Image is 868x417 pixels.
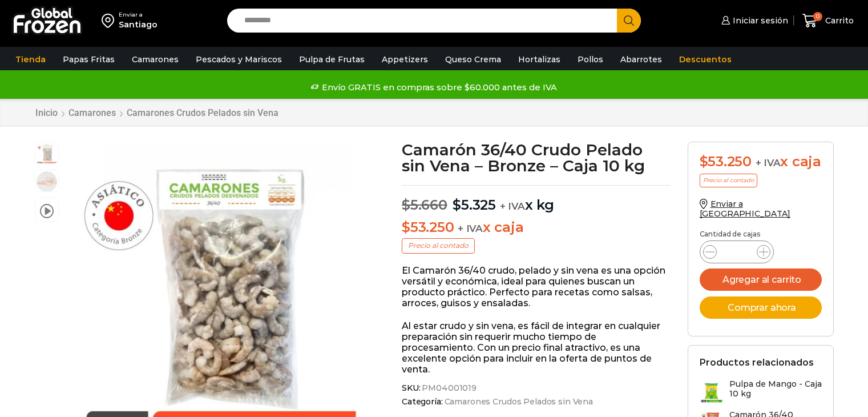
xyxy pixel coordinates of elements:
span: + IVA [500,201,525,212]
p: x kg [402,185,671,214]
a: Tienda [10,49,51,70]
p: Al estar crudo y sin vena, es fácil de integrar en cualquier preparación sin requerir mucho tiemp... [402,320,671,375]
a: Camarones Crudos Pelados sin Vena [443,397,593,407]
span: Carrito [822,15,854,26]
a: Pollos [572,49,609,70]
span: Categoría: [402,397,671,407]
a: Camarones [68,107,116,118]
div: Santiago [119,19,158,30]
bdi: 5.660 [402,197,447,213]
bdi: 53.250 [402,219,454,235]
a: Camarones Crudos Pelados sin Vena [126,107,279,118]
span: SKU: [402,383,671,393]
button: Agregar al carrito [700,268,822,291]
a: Pescados y Mariscos [190,49,288,70]
a: Descuentos [673,49,737,70]
span: 0 [813,12,822,21]
a: Abarrotes [615,49,668,70]
span: Iniciar sesión [730,15,788,26]
p: Precio al contado [402,238,475,253]
p: x caja [402,219,671,236]
span: + IVA [756,157,781,169]
div: x caja [700,154,822,170]
a: Hortalizas [512,49,566,70]
img: address-field-icon.svg [102,11,119,30]
bdi: 53.250 [700,153,752,170]
h2: Productos relacionados [700,357,814,368]
span: $ [402,219,410,235]
h3: Pulpa de Mango - Caja 10 kg [729,379,822,399]
span: Camaron 36/40 RPD Bronze [35,142,58,165]
a: Iniciar sesión [718,9,788,32]
p: El Camarón 36/40 crudo, pelado y sin vena es una opción versátil y económica, ideal para quienes ... [402,265,671,309]
p: Precio al contado [700,174,757,187]
span: 36/40 rpd bronze [35,170,58,193]
span: $ [402,197,410,213]
a: Papas Fritas [57,49,120,70]
bdi: 5.325 [453,197,496,213]
a: Queso Crema [439,49,507,70]
p: Cantidad de cajas [700,230,822,238]
a: Enviar a [GEOGRAPHIC_DATA] [700,199,791,219]
a: Pulpa de Mango - Caja 10 kg [700,379,822,404]
a: Camarones [126,49,184,70]
span: $ [700,153,708,170]
span: $ [453,197,461,213]
span: + IVA [458,223,483,234]
button: Search button [617,9,641,33]
nav: Breadcrumb [35,107,279,118]
button: Comprar ahora [700,296,822,319]
a: Inicio [35,107,58,118]
div: Enviar a [119,11,158,19]
h1: Camarón 36/40 Crudo Pelado sin Vena – Bronze – Caja 10 kg [402,142,671,174]
a: Pulpa de Frutas [293,49,370,70]
span: PM04001019 [420,383,477,393]
input: Product quantity [726,244,748,260]
a: Appetizers [376,49,434,70]
a: 0 Carrito [800,7,857,34]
